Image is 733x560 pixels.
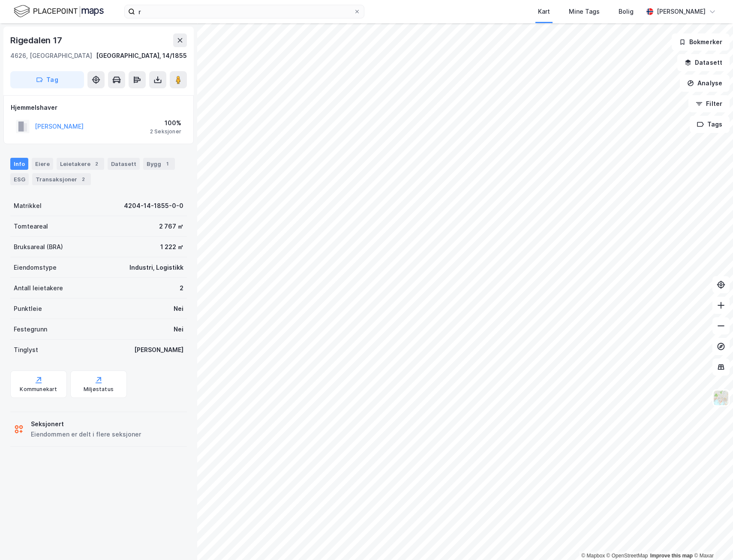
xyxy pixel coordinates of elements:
[14,201,42,211] div: Matrikkel
[174,304,183,314] div: Nei
[57,158,104,170] div: Leietakere
[31,429,141,440] div: Eiendommen er delt i flere seksjoner
[10,33,64,47] div: Rigedalen 17
[129,262,183,273] div: Industri, Logistikk
[713,390,729,406] img: Z
[690,116,730,133] button: Tags
[174,324,183,334] div: Nei
[31,419,141,429] div: Seksjonert
[650,553,693,559] a: Improve this map
[672,33,730,51] button: Bokmerker
[569,6,600,17] div: Mine Tags
[607,553,648,559] a: OpenStreetMap
[180,283,183,293] div: 2
[14,242,63,252] div: Bruksareal (BRA)
[14,304,42,314] div: Punktleie
[14,345,38,355] div: Tinglyst
[160,242,183,252] div: 1 222 ㎡
[159,221,183,232] div: 2 767 ㎡
[108,158,140,170] div: Datasett
[143,158,175,170] div: Bygg
[14,221,48,232] div: Tomteareal
[657,6,706,17] div: [PERSON_NAME]
[10,51,92,61] div: 4626, [GEOGRAPHIC_DATA]
[96,51,187,61] div: [GEOGRAPHIC_DATA], 14/1855
[79,175,87,184] div: 2
[14,283,63,293] div: Antall leietakere
[538,6,550,17] div: Kart
[14,262,57,273] div: Eiendomstype
[135,5,354,18] input: Søk på adresse, matrikkel, gårdeiere, leietakere eller personer
[690,519,733,560] iframe: Chat Widget
[10,158,28,170] div: Info
[688,95,730,112] button: Filter
[134,345,183,355] div: [PERSON_NAME]
[124,201,183,211] div: 4204-14-1855-0-0
[10,71,84,88] button: Tag
[619,6,634,17] div: Bolig
[32,173,91,185] div: Transaksjoner
[581,553,605,559] a: Mapbox
[92,160,101,168] div: 2
[163,160,171,168] div: 1
[680,75,730,92] button: Analyse
[150,128,181,135] div: 2 Seksjoner
[20,386,57,393] div: Kommunekart
[14,324,47,334] div: Festegrunn
[84,386,114,393] div: Miljøstatus
[677,54,730,71] button: Datasett
[14,4,104,19] img: logo.f888ab2527a4732fd821a326f86c7f29.svg
[32,158,53,170] div: Eiere
[10,173,29,185] div: ESG
[150,118,181,128] div: 100%
[11,102,186,113] div: Hjemmelshaver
